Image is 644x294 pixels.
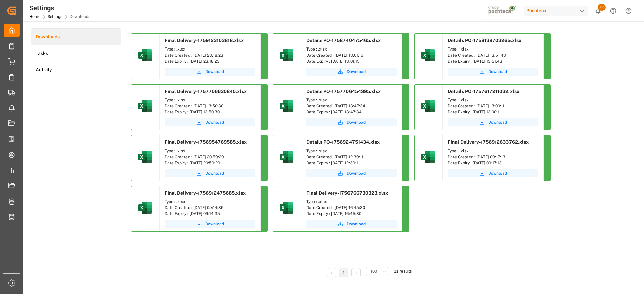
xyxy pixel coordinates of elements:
[205,170,224,176] span: Download
[448,97,538,103] div: Type : .xlsx
[165,139,247,145] span: Final Delivery-1756954769585.xlsx
[448,68,538,76] button: Download
[137,98,153,114] img: microsoft-excel-2019--v1.png
[306,160,397,166] div: Date Expiry : [DATE] 12:39:11
[165,211,255,217] div: Date Expiry : [DATE] 09:14:35
[278,200,294,216] img: microsoft-excel-2019--v1.png
[306,199,397,205] div: Type : .xlsx
[306,89,381,94] span: Details PO-1757706454395.xlsx
[347,221,366,227] span: Download
[278,149,294,165] img: microsoft-excel-2019--v1.png
[488,119,507,125] span: Download
[598,4,606,11] span: 19
[524,4,591,17] button: Pochteca
[165,103,255,109] div: Date Created : [DATE] 13:50:30
[306,148,397,154] div: Type : .xlsx
[165,118,255,126] button: Download
[486,5,519,17] img: pochtecaImg.jpg_1689854062.jpg
[339,268,348,277] li: 1
[165,199,255,205] div: Type : .xlsx
[306,103,397,109] div: Date Created : [DATE] 13:47:34
[278,98,294,114] img: microsoft-excel-2019--v1.png
[351,268,361,277] li: Next Page
[306,58,397,64] div: Date Expiry : [DATE] 13:01:15
[48,14,62,19] a: Settings
[448,139,529,145] span: Final Delivery-1756912633762.xlsx
[420,149,436,165] img: microsoft-excel-2019--v1.png
[137,200,153,216] img: microsoft-excel-2019--v1.png
[606,3,621,18] button: Help Center
[448,154,538,160] div: Date Created : [DATE] 09:17:13
[448,58,538,64] div: Date Expiry : [DATE] 13:51:43
[327,268,336,277] li: Previous Page
[420,47,436,63] img: microsoft-excel-2019--v1.png
[448,103,538,109] div: Date Created : [DATE] 13:00:11
[371,268,377,274] span: 100
[165,68,255,76] button: Download
[165,109,255,115] div: Date Expiry : [DATE] 13:50:30
[165,169,255,177] button: Download
[306,109,397,115] div: Date Expiry : [DATE] 13:47:34
[448,118,538,126] button: Download
[31,45,121,62] a: Tasks
[448,169,538,177] button: Download
[205,69,224,75] span: Download
[306,97,397,103] div: Type : .xlsx
[347,170,366,176] span: Download
[137,149,153,165] img: microsoft-excel-2019--v1.png
[420,98,436,114] img: microsoft-excel-2019--v1.png
[205,119,224,125] span: Download
[29,14,40,19] a: Home
[29,3,90,13] div: Settings
[205,221,224,227] span: Download
[448,46,538,52] div: Type : .xlsx
[165,205,255,211] div: Date Created : [DATE] 09:14:35
[448,89,519,94] span: Details PO-1757617211032.xlsx
[165,89,247,94] span: Final Delivery-1757706630840.xlsx
[306,211,397,217] div: Date Expiry : [DATE] 16:45:30
[448,160,538,166] div: Date Expiry : [DATE] 09:17:13
[306,169,397,177] button: Download
[165,190,246,196] span: Final Delivery-1756912475685.xlsx
[31,29,121,45] li: Downloads
[306,190,388,196] span: Final Delivery-1756766730323.xlsx
[488,69,507,75] span: Download
[306,205,397,211] div: Date Created : [DATE] 16:45:30
[488,170,507,176] span: Download
[165,38,244,43] span: Final Delivery-1759123103818.xlsx
[343,271,345,275] a: 1
[165,58,255,64] div: Date Expiry : [DATE] 23:18:23
[306,118,397,126] button: Download
[165,97,255,103] div: Type : .xlsx
[306,68,397,76] button: Download
[165,46,255,52] div: Type : .xlsx
[448,109,538,115] div: Date Expiry : [DATE] 13:00:11
[306,220,397,228] button: Download
[448,52,538,58] div: Date Created : [DATE] 13:51:43
[366,267,389,276] button: open menu
[165,220,255,228] button: Download
[394,269,412,274] span: 11 results
[306,139,380,145] span: Details PO-1756924751434.xlsx
[448,38,521,43] span: Details PO-1758138703265.xlsx
[347,119,366,125] span: Download
[448,148,538,154] div: Type : .xlsx
[165,148,255,154] div: Type : .xlsx
[31,62,121,78] a: Activity
[306,154,397,160] div: Date Created : [DATE] 12:39:11
[165,160,255,166] div: Date Expiry : [DATE] 20:59:29
[524,6,588,16] div: Pochteca
[278,47,294,63] img: microsoft-excel-2019--v1.png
